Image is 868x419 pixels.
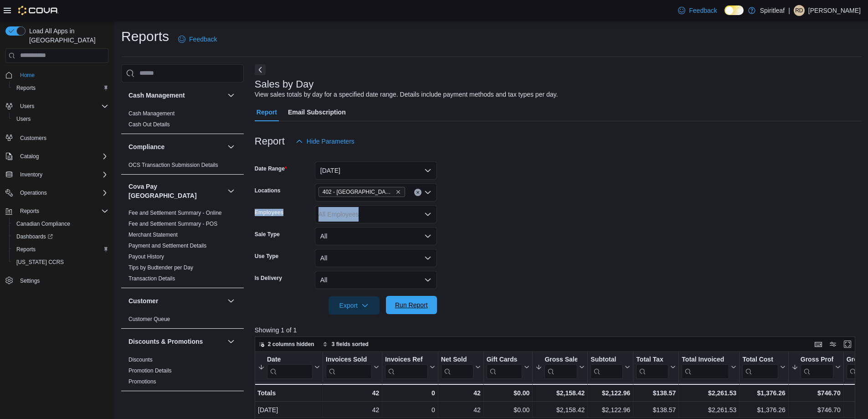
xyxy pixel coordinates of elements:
span: Users [13,114,108,124]
span: Reports [16,246,36,253]
button: Catalog [16,151,42,162]
span: Export [334,296,374,315]
a: Payout History [128,253,164,260]
span: Inventory [16,169,108,180]
a: Promotion Details [128,367,172,374]
div: Invoices Ref [385,356,427,379]
div: 42 [441,404,481,415]
a: Payment and Settlement Details [128,243,206,249]
div: $138.57 [636,388,676,398]
a: [US_STATE] CCRS [13,257,67,268]
a: Feedback [175,30,221,48]
span: Washington CCRS [13,257,108,268]
a: Customers [16,133,50,144]
span: Settings [16,275,108,286]
label: Is Delivery [255,274,282,282]
div: Total Cost [742,356,778,379]
button: Discounts & Promotions [226,336,236,347]
a: Feedback [674,1,720,20]
div: 0 [385,388,435,398]
h3: Cash Management [128,91,185,100]
button: Reports [2,205,112,217]
span: Reports [16,206,108,217]
span: Email Subscription [288,103,346,121]
button: Open list of options [424,211,431,218]
div: Net Sold [441,356,473,379]
a: Dashboards [9,230,112,243]
span: Home [16,69,108,81]
span: Payment and Settlement Details [128,242,206,249]
a: Discounts [128,357,153,363]
button: [DATE] [315,161,437,180]
h3: Discounts & Promotions [128,337,203,346]
div: $0.00 [486,388,529,398]
a: Canadian Compliance [13,218,74,229]
a: Fee and Settlement Summary - Online [128,210,222,216]
div: Customer [121,314,244,328]
div: Gross Sales [544,356,577,379]
label: Use Type [255,253,278,260]
div: View sales totals by day for a specified date range. Details include payment methods and tax type... [255,90,558,99]
div: Total Cost [742,356,778,364]
div: 42 [441,388,480,398]
div: Compliance [121,160,244,174]
label: Locations [255,187,281,194]
button: Export [329,296,380,315]
a: Reports [13,83,39,93]
a: Dashboards [13,231,56,242]
span: Dashboards [13,231,108,242]
div: $2,122.96 [591,404,630,415]
div: $2,158.42 [535,388,585,398]
span: Users [16,115,31,123]
span: Merchant Statement [128,231,178,238]
button: Customer [226,295,236,306]
button: Users [9,113,112,125]
span: RD [795,5,803,16]
div: Gross Profit [801,356,833,379]
div: Date [267,356,313,379]
span: Customers [16,132,108,143]
h3: Cova Pay [GEOGRAPHIC_DATA] [128,182,224,200]
span: Tips by Budtender per Day [128,264,193,271]
button: Cash Management [226,90,236,101]
button: Cova Pay [GEOGRAPHIC_DATA] [226,186,236,197]
span: Users [16,101,108,112]
button: All [315,227,437,245]
a: Settings [16,275,43,286]
div: Cova Pay [GEOGRAPHIC_DATA] [121,207,244,288]
button: Next [255,64,266,75]
span: [US_STATE] CCRS [16,259,64,266]
span: Customer Queue [128,316,170,323]
input: Dark Mode [724,5,744,15]
a: Customer Queue [128,316,170,322]
span: Transaction Details [128,275,175,282]
button: Operations [2,186,112,199]
button: Total Tax [636,356,676,379]
button: Inventory [16,169,46,180]
span: Operations [20,189,47,197]
span: Load All Apps in [GEOGRAPHIC_DATA] [26,26,108,45]
button: Inventory [2,168,112,181]
button: Open list of options [424,189,431,196]
span: Reports [13,244,108,255]
a: Promotions [128,378,156,385]
h3: Customer [128,296,158,305]
div: Total Tax [636,356,668,364]
div: Total Tax [636,356,668,379]
span: Cash Out Details [128,121,170,128]
span: Operations [16,187,108,198]
span: Dark Mode [724,15,725,16]
div: Discounts & Promotions [121,354,244,391]
div: Gift Card Sales [486,356,522,379]
a: Users [13,114,34,124]
span: Reports [20,207,39,215]
div: $746.70 [791,404,841,415]
span: 2 columns hidden [268,341,314,348]
div: Invoices Sold [326,356,372,364]
span: Report [257,103,277,121]
button: Compliance [128,142,224,151]
div: Invoices Sold [326,356,372,379]
button: Home [2,68,112,82]
label: Employees [255,209,283,216]
div: Total Invoiced [682,356,729,364]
